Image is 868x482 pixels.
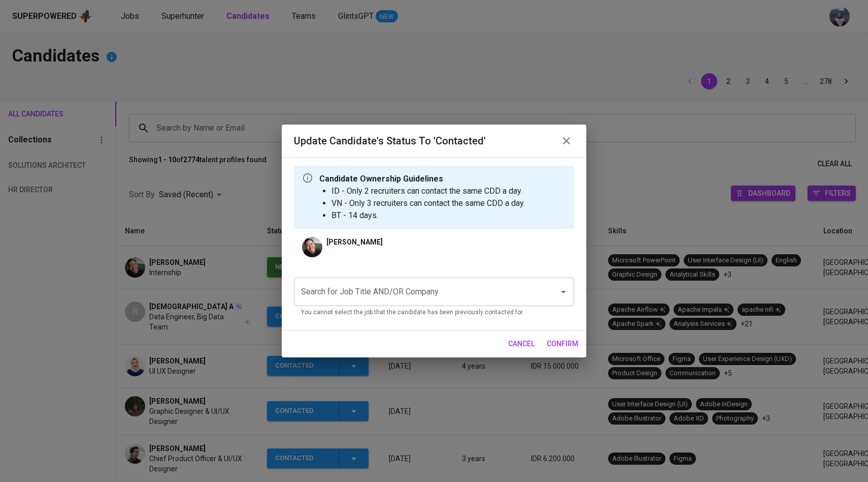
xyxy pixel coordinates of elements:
h6: Update Candidate's Status to 'Contacted' [294,133,486,149]
li: ID - Only 2 recruiters can contact the same CDD a day. [331,185,525,197]
span: confirm [547,338,578,350]
li: BT - 14 days. [331,209,525,222]
img: 9325283f169cf5bd89c4e53f5b458bba.png [302,237,322,257]
p: [PERSON_NAME] [326,237,383,247]
p: You cannot select the job that the candidate has been previously contacted for. [301,308,567,318]
button: cancel [504,335,539,353]
button: Open [556,285,571,299]
li: VN - Only 3 recruiters can contact the same CDD a day. [331,197,525,209]
p: Candidate Ownership Guidelines [319,173,525,185]
span: cancel [508,338,535,350]
button: confirm [543,335,582,353]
